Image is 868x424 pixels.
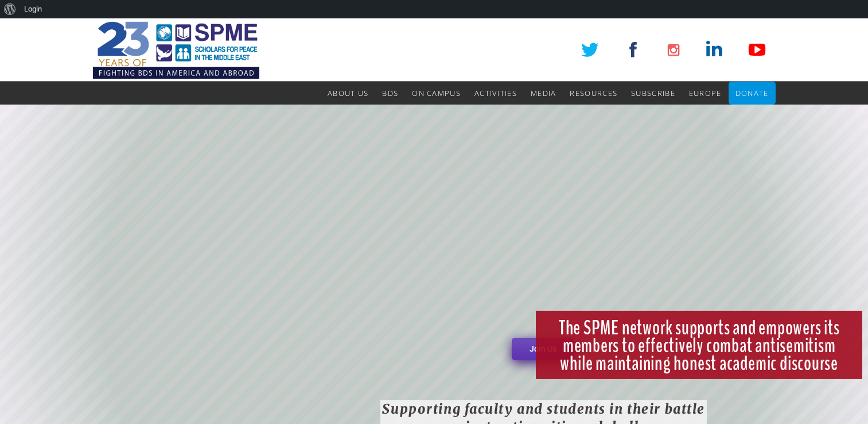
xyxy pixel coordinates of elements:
span: On Campus [412,88,461,98]
a: Resources [570,82,617,105]
img: SPME [93,18,259,82]
rs-layer: The SPME network supports and empowers its members to effectively combat antisemitism while maint... [536,311,862,379]
span: Europe [689,88,722,98]
span: About Us [328,88,368,98]
span: Activities [474,88,517,98]
a: Subscribe [631,82,675,105]
a: Media [531,82,556,105]
span: Donate [735,88,769,98]
a: Join Us [512,338,574,360]
span: Subscribe [631,88,675,98]
span: Resources [570,88,617,98]
a: BDS [382,82,398,105]
a: Donate [735,82,769,105]
a: About Us [328,82,368,105]
a: Europe [689,82,722,105]
span: Media [531,88,556,98]
a: Activities [474,82,517,105]
a: On Campus [412,82,461,105]
span: BDS [382,88,398,98]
